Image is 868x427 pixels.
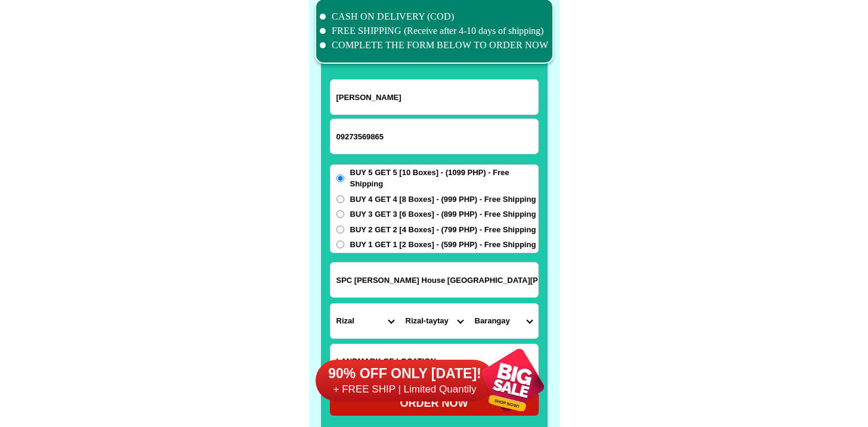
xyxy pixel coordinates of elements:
[330,119,538,154] input: Input phone_number
[469,304,538,338] select: Select commune
[336,241,344,248] input: BUY 1 GET 1 [2 Boxes] - (599 PHP) - Free Shipping
[350,239,536,251] span: BUY 1 GET 1 [2 Boxes] - (599 PHP) - Free Shipping
[330,80,538,114] input: Input full_name
[350,167,538,190] span: BUY 5 GET 5 [10 Boxes] - (1099 PHP) - Free Shipping
[350,224,536,236] span: BUY 2 GET 2 [4 Boxes] - (799 PHP) - Free Shipping
[320,10,549,24] li: CASH ON DELIVERY (COD)
[400,304,469,338] select: Select district
[320,24,549,38] li: FREE SHIPPING (Receive after 4-10 days of shipping)
[336,174,344,182] input: BUY 5 GET 5 [10 Boxes] - (1099 PHP) - Free Shipping
[336,226,344,233] input: BUY 2 GET 2 [4 Boxes] - (799 PHP) - Free Shipping
[350,194,536,205] span: BUY 4 GET 4 [8 Boxes] - (999 PHP) - Free Shipping
[316,383,495,396] h6: + FREE SHIP | Limited Quantily
[350,208,536,220] span: BUY 3 GET 3 [6 Boxes] - (899 PHP) - Free Shipping
[330,304,400,338] select: Select province
[316,365,495,383] h6: 90% OFF ONLY [DATE]!
[320,38,549,52] li: COMPLETE THE FORM BELOW TO ORDER NOW
[336,210,344,218] input: BUY 3 GET 3 [6 Boxes] - (899 PHP) - Free Shipping
[330,263,538,297] input: Input address
[336,195,344,203] input: BUY 4 GET 4 [8 Boxes] - (999 PHP) - Free Shipping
